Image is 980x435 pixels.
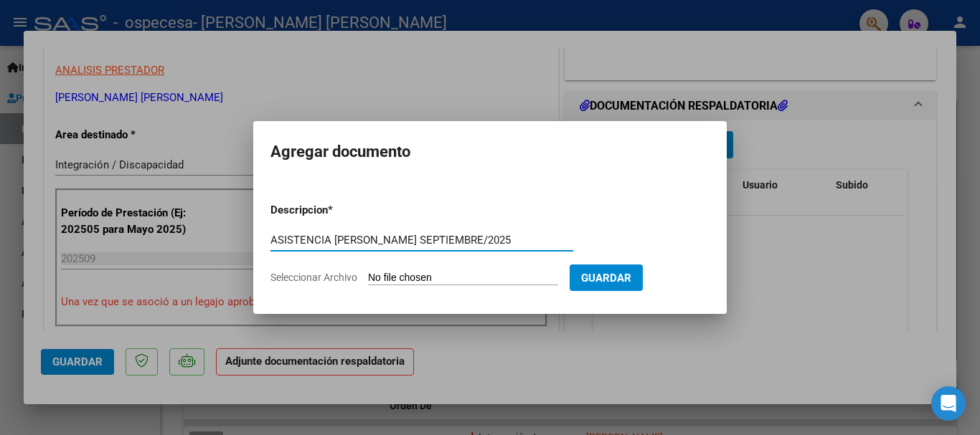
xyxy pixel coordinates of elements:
[270,272,357,283] span: Seleccionar Archivo
[931,386,966,421] div: Open Intercom Messenger
[270,202,402,219] p: Descripcion
[581,272,631,285] span: Guardar
[270,138,710,166] h2: Agregar documento
[570,264,643,291] button: Guardar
